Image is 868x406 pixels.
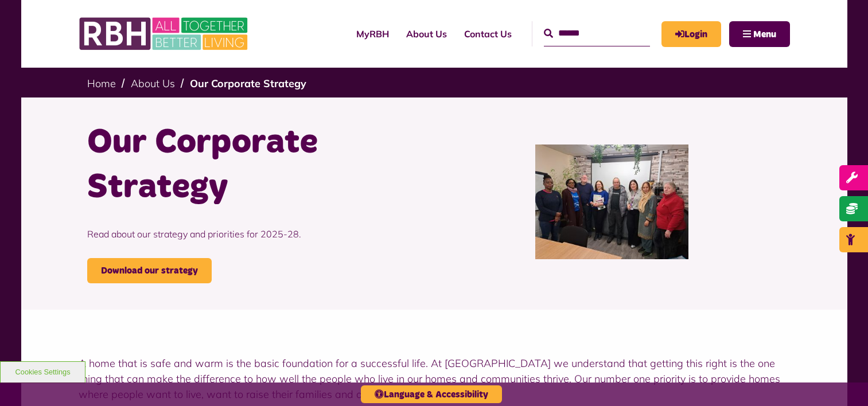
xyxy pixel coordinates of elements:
p: A home that is safe and warm is the basic foundation for a successful life. At [GEOGRAPHIC_DATA] ... [79,356,790,402]
img: RBH [79,11,251,56]
a: MyRBH [661,21,721,47]
a: About Us [398,18,456,49]
button: Language & Accessibility [361,385,502,403]
span: Menu [753,30,776,39]
a: About Us [131,77,175,90]
a: MyRBH [348,18,398,49]
button: Navigation [729,21,790,47]
p: Read about our strategy and priorities for 2025-28. [87,210,426,258]
a: Download our strategy [87,258,212,283]
img: P15 Communities [535,145,688,259]
a: Contact Us [456,18,520,49]
h1: Our Corporate Strategy [87,120,426,210]
iframe: Netcall Web Assistant for live chat [816,354,868,406]
a: Our Corporate Strategy [190,77,306,90]
a: Home [87,77,116,90]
